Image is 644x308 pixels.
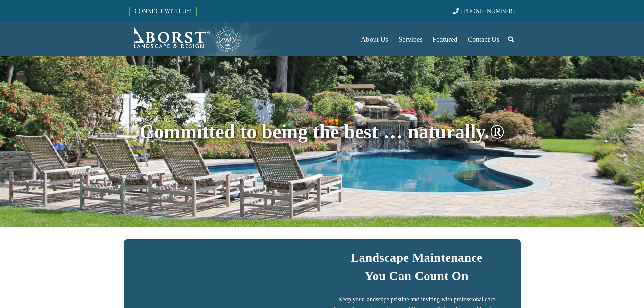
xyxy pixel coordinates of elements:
a: CONNECT WITH US! [130,3,196,19]
strong: You Can Count On [365,269,469,283]
a: Search [504,31,518,48]
span: Contact Us [468,35,499,43]
strong: Landscape Maintenance [351,251,482,264]
a: Featured [428,22,462,56]
span: [PHONE_NUMBER] [461,8,515,15]
span: Services [398,35,422,43]
span: Committed to being the best … naturally.® [140,121,504,143]
a: Borst-Logo [129,26,242,53]
span: About Us [361,35,388,43]
a: About Us [356,22,393,56]
a: [PHONE_NUMBER] [453,8,515,15]
span: Featured [433,35,457,43]
a: Services [393,22,427,56]
a: Contact Us [462,22,504,56]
